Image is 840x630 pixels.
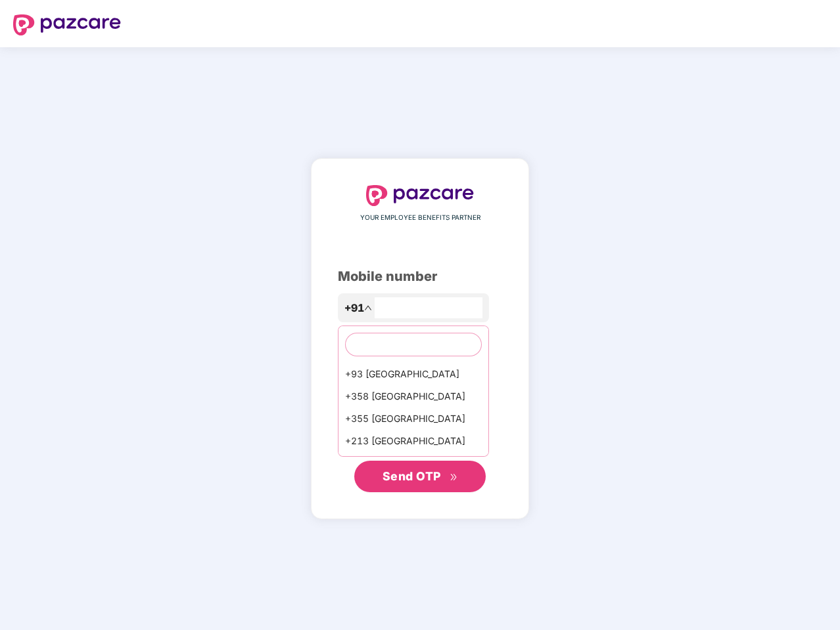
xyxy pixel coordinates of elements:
div: +93 [GEOGRAPHIC_DATA] [338,363,488,385]
span: +91 [344,300,364,316]
span: double-right [450,473,458,482]
span: YOUR EMPLOYEE BENEFITS PARTNER [360,213,480,223]
img: logo [13,14,121,35]
div: +1684 AmericanSamoa [338,452,488,474]
div: +358 [GEOGRAPHIC_DATA] [338,385,488,408]
div: +213 [GEOGRAPHIC_DATA] [338,430,488,452]
span: up [364,304,372,312]
div: Mobile number [338,266,502,287]
button: Send OTPdouble-right [354,461,486,492]
img: logo [366,185,474,206]
div: +355 [GEOGRAPHIC_DATA] [338,408,488,430]
span: Send OTP [383,469,441,483]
